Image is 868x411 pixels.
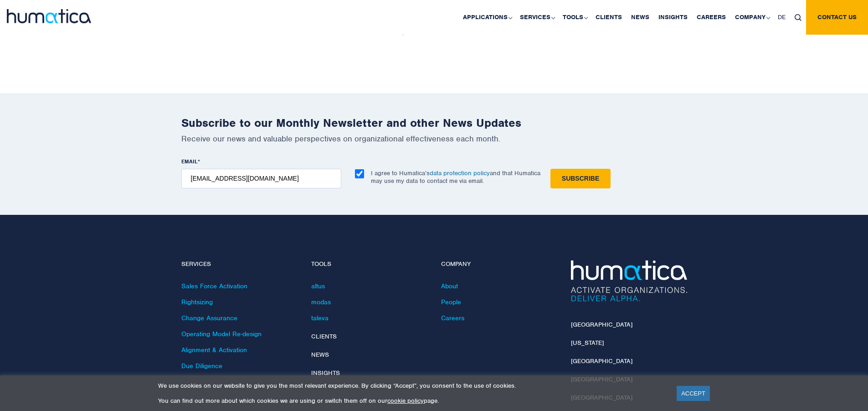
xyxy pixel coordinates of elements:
[7,9,91,23] img: logo
[181,362,222,370] a: Due Diligence
[550,169,611,188] input: Subscribe
[158,397,665,405] p: You can find out more about which cookies we are using or switch them off on our page.
[311,314,329,322] a: taleva
[441,298,461,306] a: People
[371,169,540,185] p: I agree to Humatica’s and that Humatica may use my data to contact me via email.
[181,260,298,268] h4: Services
[311,282,325,290] a: altus
[181,346,247,354] a: Alignment & Activation
[311,333,337,340] a: Clients
[778,13,786,21] span: DE
[181,134,687,144] p: Receive our news and valuable perspectives on organizational effectiveness each month.
[311,351,329,359] a: News
[181,298,213,306] a: Rightsizing
[571,357,632,365] a: [GEOGRAPHIC_DATA]
[795,14,801,21] img: search_icon
[181,116,687,130] h2: Subscribe to our Monthly Newsletter and other News Updates
[311,298,331,306] a: modas
[571,321,632,328] a: [GEOGRAPHIC_DATA]
[158,382,665,390] p: We use cookies on our website to give you the most relevant experience. By clicking “Accept”, you...
[571,339,604,347] a: [US_STATE]
[571,260,687,302] img: Humatica
[181,330,262,338] a: Operating Model Re-design
[181,158,198,165] span: EMAIL
[387,397,424,405] a: cookie policy
[311,369,340,377] a: Insights
[181,314,237,322] a: Change Assurance
[311,260,427,268] h4: Tools
[441,282,458,290] a: About
[441,314,464,322] a: Careers
[441,260,557,268] h4: Company
[181,282,247,290] a: Sales Force Activation
[677,386,710,401] a: ACCEPT
[355,169,364,178] input: I agree to Humatica’sdata protection policyand that Humatica may use my data to contact me via em...
[181,169,341,188] input: name@company.com
[430,169,490,177] a: data protection policy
